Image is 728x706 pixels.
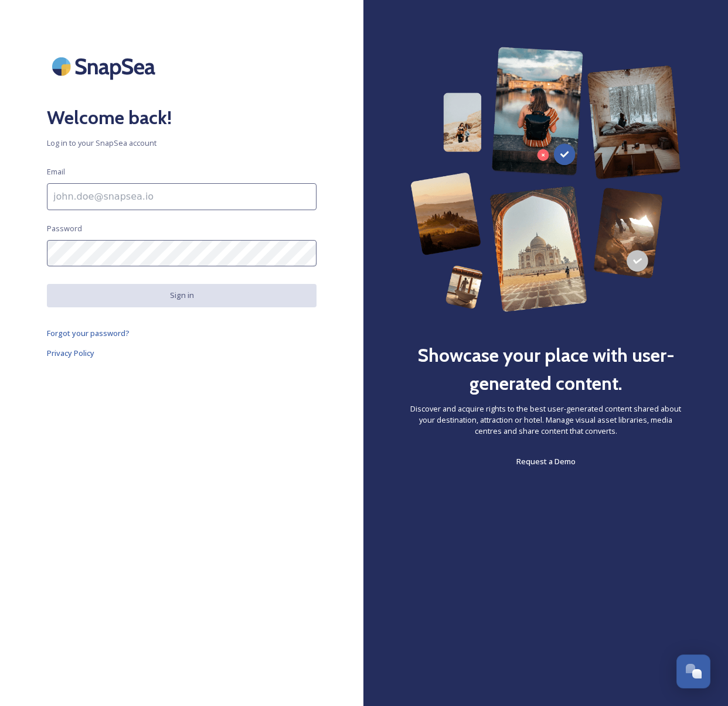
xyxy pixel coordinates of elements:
[47,138,317,149] span: Log in to your SnapSea account
[516,456,576,467] span: Request a Demo
[410,403,681,437] span: Discover and acquire rights to the best user-generated content shared about your destination, att...
[47,284,317,307] button: Sign in
[47,223,82,234] span: Password
[47,47,164,86] img: SnapSea Logo
[47,348,94,358] span: Privacy Policy
[410,47,681,312] img: 63b42ca75bacad526042e722_Group%20154-p-800.png
[47,183,317,210] input: john.doe@snapsea.io
[516,454,576,468] a: Request a Demo
[47,104,317,132] h2: Welcome back!
[410,341,681,397] h2: Showcase your place with user-generated content.
[47,166,65,177] span: Email
[676,654,710,688] button: Open Chat
[47,326,317,340] a: Forgot your password?
[47,328,130,338] span: Forgot your password?
[47,346,317,360] a: Privacy Policy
